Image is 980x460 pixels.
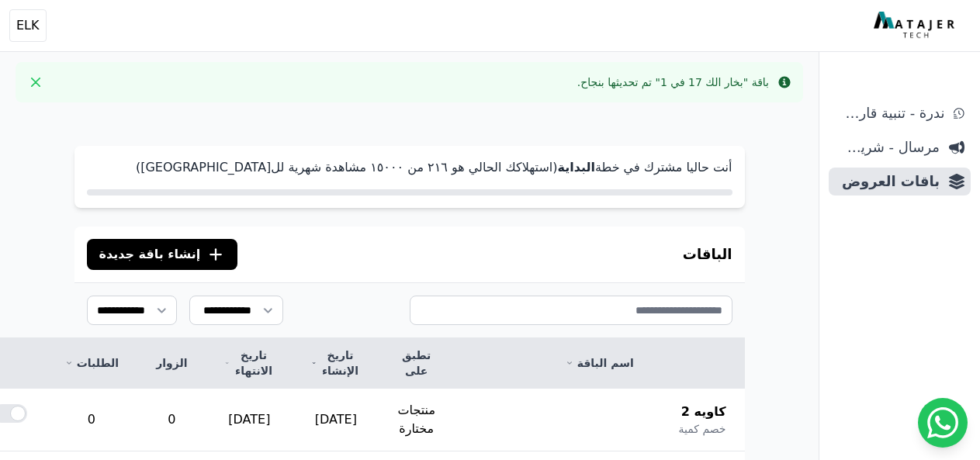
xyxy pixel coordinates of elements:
[87,158,732,177] p: أنت حاليا مشترك في خطة (استهلاكك الحالي هو ٢١٦ من ١٥۰۰۰ مشاهدة شهرية لل[GEOGRAPHIC_DATA])
[835,102,944,124] span: ندرة - تنبية قارب علي النفاذ
[16,16,40,35] span: ELK
[577,74,769,90] div: باقة "بخار الك 17 في 1" تم تحديثها بنجاح.
[473,355,726,371] a: اسم الباقة
[379,338,454,389] th: تطبق على
[311,348,360,379] a: تاريخ الإنشاء
[683,244,732,265] h3: الباقات
[224,348,274,379] a: تاريخ الانتهاء
[557,160,594,175] strong: البداية
[835,171,940,192] span: باقات العروض
[23,70,48,95] button: Close
[293,389,379,451] td: [DATE]
[99,245,201,264] span: إنشاء باقة جديدة
[137,338,206,389] th: الزوار
[46,389,137,451] td: 0
[835,137,940,158] span: مرسال - شريط دعاية
[379,389,454,451] td: منتجات مختارة
[9,9,47,42] button: ELK
[64,355,119,371] a: الطلبات
[874,12,958,40] img: MatajerTech Logo
[678,421,725,437] span: خصم كمية
[681,403,726,421] span: كاويه 2
[87,239,238,270] button: إنشاء باقة جديدة
[137,389,206,451] td: 0
[206,389,293,451] td: [DATE]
